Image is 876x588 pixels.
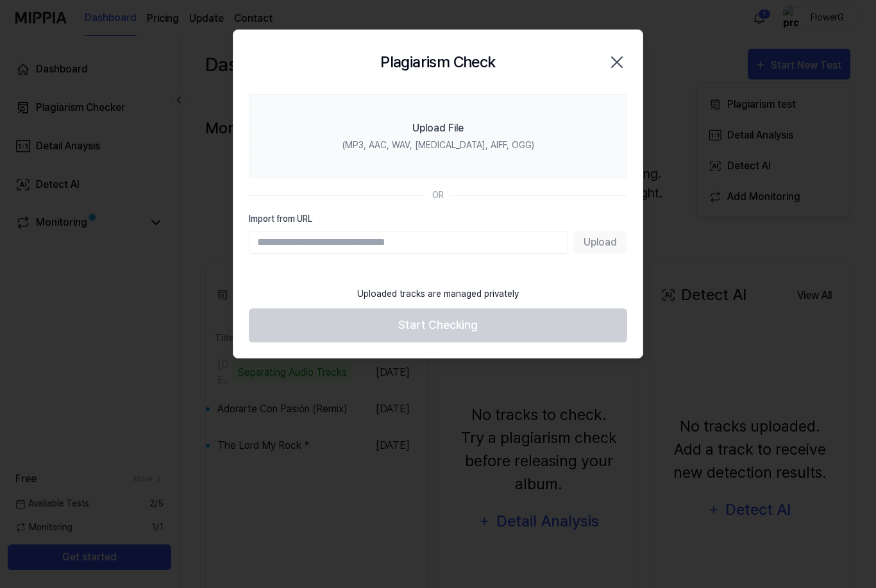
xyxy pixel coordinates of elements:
div: Uploaded tracks are managed privately [350,280,526,308]
div: (MP3, AAC, WAV, [MEDICAL_DATA], AIFF, OGG) [342,139,534,152]
h2: Plagiarism Check [380,51,495,74]
div: OR [432,189,444,202]
label: Import from URL [249,212,627,226]
div: Upload File [412,121,464,136]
